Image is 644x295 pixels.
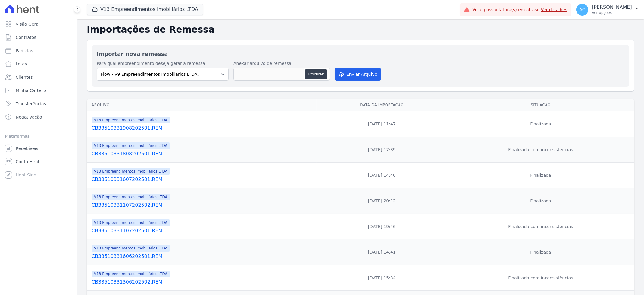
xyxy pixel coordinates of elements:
[16,48,33,54] span: Parcelas
[580,8,585,12] span: AC
[317,111,447,137] td: [DATE] 11:47
[317,265,447,291] td: [DATE] 15:34
[317,137,447,163] td: [DATE] 17:39
[592,10,632,15] p: Ver opções
[16,101,46,107] span: Transferências
[447,111,634,137] td: Finalizada
[447,163,634,188] td: Finalizada
[2,45,74,57] a: Parcelas
[2,58,74,70] a: Lotes
[97,60,229,67] label: Para qual empreendimento deseja gerar a remessa
[92,117,170,123] span: V13 Empreendimentos Imobiliários LTDA
[16,34,36,40] span: Contratos
[92,201,314,209] a: CB33510331107202502.REM
[447,188,634,214] td: Finalizada
[16,159,39,165] span: Conta Hent
[92,245,170,252] span: V13 Empreendimentos Imobiliários LTDA
[447,239,634,265] td: Finalizada
[317,214,447,239] td: [DATE] 19:46
[92,219,170,226] span: V13 Empreendimentos Imobiliários LTDA
[447,137,634,163] td: Finalizada com inconsistências
[317,239,447,265] td: [DATE] 14:41
[92,253,314,260] a: CB33510331606202501.REM
[472,7,567,13] span: Você possui fatura(s) em atraso.
[92,125,314,132] a: CB33510331908202501.REM
[87,4,203,15] button: V13 Empreendimentos Imobiliários LTDA
[92,168,170,175] span: V13 Empreendimentos Imobiliários LTDA
[317,188,447,214] td: [DATE] 20:12
[92,150,314,157] a: CB33510331808202501.REM
[16,114,42,120] span: Negativação
[16,74,33,80] span: Clientes
[16,87,47,94] span: Minha Carteira
[2,156,74,168] a: Conta Hent
[5,133,72,140] div: Plataformas
[92,142,170,149] span: V13 Empreendimentos Imobiliários LTDA
[2,84,74,97] a: Minha Carteira
[2,98,74,110] a: Transferências
[92,227,314,234] a: CB33510331107202501.REM
[16,61,27,67] span: Lotes
[2,71,74,83] a: Clientes
[87,24,634,35] h2: Importações de Remessa
[16,145,38,151] span: Recebíveis
[92,194,170,200] span: V13 Empreendimentos Imobiliários LTDA
[233,60,330,67] label: Anexar arquivo de remessa
[317,163,447,188] td: [DATE] 14:40
[87,99,317,111] th: Arquivo
[541,7,567,12] a: Ver detalhes
[92,176,314,183] a: CB33510331607202501.REM
[447,214,634,239] td: Finalizada com inconsistências
[2,18,74,30] a: Visão Geral
[97,50,624,58] h2: Importar nova remessa
[2,111,74,123] a: Negativação
[92,271,170,277] span: V13 Empreendimentos Imobiliários LTDA
[2,31,74,43] a: Contratos
[317,99,447,111] th: Data da Importação
[447,99,634,111] th: Situação
[305,69,327,79] button: Procurar
[16,21,40,27] span: Visão Geral
[592,4,632,10] p: [PERSON_NAME]
[2,142,74,154] a: Recebíveis
[92,278,314,286] a: CB33510331306202502.REM
[447,265,634,291] td: Finalizada com inconsistências
[571,1,644,18] button: AC [PERSON_NAME] Ver opções
[335,68,381,81] button: Enviar Arquivo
